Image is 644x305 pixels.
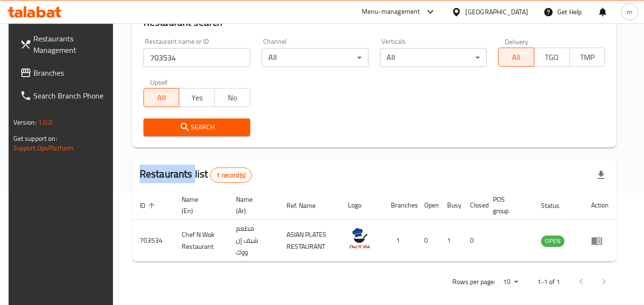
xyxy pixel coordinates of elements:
span: No [219,91,246,105]
input: Search for restaurant name or ID.. [143,48,250,67]
div: Export file [590,164,613,187]
div: All [380,48,487,67]
span: Name (Ar) [236,194,267,216]
span: Restaurants Management [33,33,109,56]
span: All [148,91,175,105]
button: No [215,88,250,107]
td: 703534 [132,220,174,262]
span: TMP [573,50,601,64]
th: Logo [340,191,383,220]
p: 1-1 of 1 [537,276,560,288]
div: Rows per page: [499,275,522,289]
span: Search [151,121,243,133]
span: Get support on: [13,132,57,145]
button: Search [143,118,250,136]
span: 1.0.0 [38,116,53,128]
span: All [502,50,530,64]
h2: Restaurants list [140,167,252,183]
button: All [143,88,179,107]
span: Search Branch Phone [33,90,109,101]
table: enhanced table [132,191,617,262]
td: ASIAN PLATES RESTAURANT [279,220,340,262]
td: 1 [440,220,462,262]
span: Name (En) [182,194,217,216]
th: Open [417,191,440,220]
span: ID [140,200,158,211]
td: مطعم شيف إن ووك [228,220,279,262]
h2: Restaurant search [143,15,605,30]
th: Branches [383,191,417,220]
div: Menu [591,235,609,246]
a: Support.OpsPlatform [13,142,74,154]
a: Restaurants Management [12,27,116,61]
th: Busy [440,191,462,220]
span: m [627,7,633,17]
div: All [262,48,368,67]
span: TGO [538,50,566,64]
div: Total records count [210,167,252,183]
th: Closed [462,191,485,220]
span: Ref. Name [286,200,328,211]
td: Chef N Wok Restaurant [174,220,228,262]
div: [GEOGRAPHIC_DATA] [465,7,528,17]
td: 0 [417,220,440,262]
span: OPEN [541,236,564,246]
label: Upsell [150,79,168,85]
a: Search Branch Phone [12,84,116,107]
a: Branches [12,61,116,84]
p: Rows per page: [452,276,495,288]
button: TGO [534,48,570,67]
div: OPEN [541,236,564,247]
span: Status [541,200,572,211]
button: Yes [179,88,215,107]
label: Delivery [505,38,529,45]
span: 1 record(s) [211,171,251,180]
td: 0 [462,220,485,262]
th: Action [583,191,616,220]
button: TMP [569,48,605,67]
img: Chef N Wok Restaurant [348,227,372,251]
td: 1 [383,220,417,262]
div: Menu-management [362,6,420,18]
button: All [498,48,534,67]
span: Version: [13,116,37,128]
span: POS group [493,194,522,216]
span: Branches [33,67,109,79]
span: Yes [183,91,211,105]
